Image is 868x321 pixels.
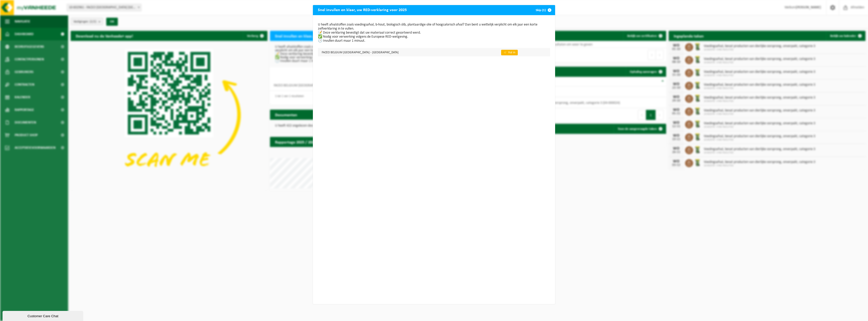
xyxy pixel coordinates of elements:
[3,310,84,321] iframe: chat widget
[318,48,497,56] td: FACEO BELGIUM [GEOGRAPHIC_DATA] - [GEOGRAPHIC_DATA]
[313,5,412,15] h2: Snel invullen en klaar, uw RED-verklaring voor 2025
[501,50,518,55] a: 👉 Vul in
[318,23,550,43] p: U heeft afvalstoffen zoals voedingsafval, b-hout, biologisch slib, plantaardige olie of hoogcalor...
[532,5,555,15] button: Skip (1)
